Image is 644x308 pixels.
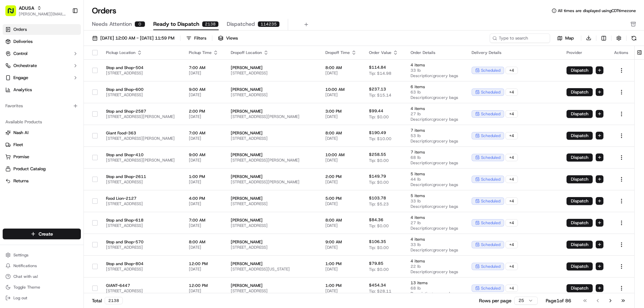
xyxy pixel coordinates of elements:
[231,65,315,70] span: [PERSON_NAME]
[189,174,220,179] span: 1:00 PM
[67,166,81,171] span: Pylon
[13,154,29,160] span: Promise
[106,283,178,288] span: GIANT-6447
[325,179,358,185] span: [DATE]
[325,223,358,228] span: [DATE]
[227,20,255,28] span: Dispatched
[13,87,32,93] span: Analytics
[481,89,500,95] span: scheduled
[565,35,574,41] span: Map
[13,263,37,268] span: Notifications
[63,150,108,157] span: API Documentation
[59,122,73,127] span: [DATE]
[5,130,78,136] a: Nash AI
[558,8,636,13] span: All times are displayed using CDT timezone
[189,50,220,55] div: Pickup Time
[106,261,178,266] span: Stop and Shop-804
[369,289,391,294] span: Tip: $28.11
[369,71,391,76] span: Tip: $14.98
[30,64,110,71] div: Start new chat
[13,178,29,184] span: Returns
[231,130,315,136] span: [PERSON_NAME]
[7,116,17,126] img: Stewart Logan
[411,291,461,296] span: Description: grocery bags
[479,297,512,304] p: Rows per page
[369,114,389,120] span: Tip: $0.00
[92,5,116,16] h1: Orders
[567,50,603,55] div: Provider
[13,75,28,81] span: Engage
[135,21,145,27] div: 0
[472,50,556,55] div: Delivery Details
[189,266,220,272] span: [DATE]
[189,152,220,158] span: 9:00 AM
[369,195,386,201] span: $103.78
[325,288,358,294] span: [DATE]
[106,65,178,70] span: Stop and Shop-504
[106,288,178,294] span: [STREET_ADDRESS]
[202,21,219,27] div: 2138
[13,274,38,279] span: Chat with us!
[3,272,81,281] button: Chat with us!
[7,98,17,108] img: Stewart Logan
[505,285,518,292] div: + 4
[13,166,46,172] span: Product Catalog
[325,158,358,163] span: [DATE]
[481,155,500,160] span: scheduled
[3,24,81,35] a: Orders
[325,196,358,201] span: 5:00 PM
[231,196,315,201] span: [PERSON_NAME]
[369,261,383,266] span: $79.85
[3,101,81,111] div: Favorites
[21,122,54,127] span: [PERSON_NAME]
[189,245,220,250] span: [DATE]
[3,127,81,138] button: Nash AI
[505,132,518,139] div: + 4
[411,204,461,209] span: Description: grocery bags
[481,220,500,226] span: scheduled
[189,288,220,294] span: [DATE]
[231,239,315,245] span: [PERSON_NAME]
[106,92,178,98] span: [STREET_ADDRESS]
[629,34,639,43] button: Refresh
[19,11,67,17] button: [PERSON_NAME][EMAIL_ADDRESS][PERSON_NAME][DOMAIN_NAME]
[106,87,178,92] span: Stop and Shop-600
[411,62,461,68] span: 4 items
[325,174,358,179] span: 2:00 PM
[411,149,461,155] span: 7 items
[258,21,280,27] div: 114235
[481,133,500,138] span: scheduled
[189,179,220,185] span: [DATE]
[411,106,461,111] span: 4 items
[553,34,578,42] button: Map
[231,245,315,250] span: [STREET_ADDRESS]
[231,288,315,294] span: [STREET_ADDRESS]
[3,293,81,303] button: Log out
[7,87,45,93] div: Past conversations
[411,177,461,182] span: 44 lb
[325,92,358,98] span: [DATE]
[13,130,29,136] span: Nash AI
[567,219,593,227] button: Dispatch
[13,295,27,301] span: Log out
[3,151,81,162] button: Promise
[3,60,81,71] button: Orchestrate
[231,152,315,158] span: [PERSON_NAME]
[411,171,461,177] span: 5 items
[481,264,500,269] span: scheduled
[3,229,81,239] button: Create
[13,51,28,57] span: Control
[106,152,178,158] span: Stop and Shop-410
[189,218,220,223] span: 7:00 AM
[106,130,178,136] span: Giant Food-363
[47,166,81,171] a: Powered byPylon
[325,283,358,288] span: 1:00 PM
[411,133,461,138] span: 53 lb
[3,72,81,83] button: Engage
[567,153,593,162] button: Dispatch
[567,197,593,205] button: Dispatch
[505,110,518,118] div: + 4
[5,154,78,160] a: Promise
[106,179,178,185] span: [STREET_ADDRESS]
